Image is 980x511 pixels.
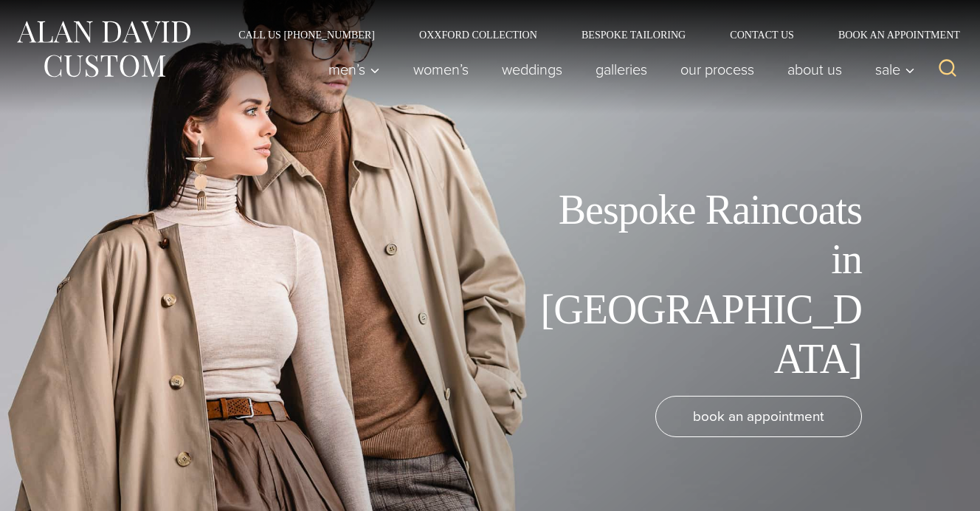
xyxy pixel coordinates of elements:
[216,30,397,40] a: Call Us [PHONE_NUMBER]
[216,30,965,40] nav: Secondary Navigation
[559,30,708,40] a: Bespoke Tailoring
[655,396,862,437] a: book an appointment
[664,55,771,84] a: Our Process
[771,55,859,84] a: About Us
[693,405,824,427] span: book an appointment
[15,16,192,82] img: Alan David Custom
[708,30,816,40] a: Contact Us
[875,62,915,77] span: Sale
[530,185,862,384] h1: Bespoke Raincoats in [GEOGRAPHIC_DATA]
[816,30,965,40] a: Book an Appointment
[486,55,579,84] a: weddings
[930,52,965,87] button: View Search Form
[397,55,486,84] a: Women’s
[579,55,664,84] a: Galleries
[328,62,380,77] span: Men’s
[397,30,559,40] a: Oxxford Collection
[312,55,923,84] nav: Primary Navigation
